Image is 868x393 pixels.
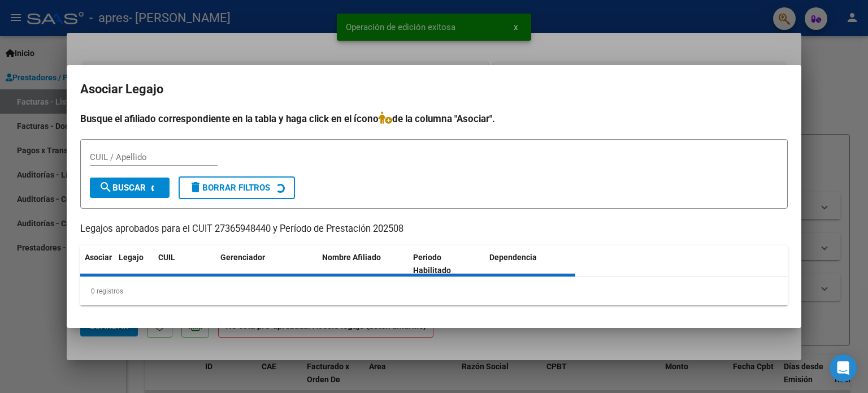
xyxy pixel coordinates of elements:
[322,253,381,262] span: Nombre Afiliado
[179,176,295,199] button: Borrar Filtros
[485,245,576,283] datatable-header-cell: Dependencia
[80,79,788,100] h2: Asociar Legajo
[154,245,216,283] datatable-header-cell: CUIL
[80,111,788,126] h4: Busque el afiliado correspondiente en la tabla y haga click en el ícono de la columna "Asociar".
[158,253,175,262] span: CUIL
[489,253,537,262] span: Dependencia
[80,277,788,305] div: 0 registros
[99,180,112,194] mat-icon: search
[830,355,857,382] div: Open Intercom Messenger
[189,183,270,193] span: Borrar Filtros
[220,253,265,262] span: Gerenciador
[216,245,318,283] datatable-header-cell: Gerenciador
[409,245,485,283] datatable-header-cell: Periodo Habilitado
[114,245,154,283] datatable-header-cell: Legajo
[99,183,146,193] span: Buscar
[80,245,114,283] datatable-header-cell: Asociar
[189,180,202,194] mat-icon: delete
[90,178,170,198] button: Buscar
[119,253,144,262] span: Legajo
[413,253,451,275] span: Periodo Habilitado
[318,245,409,283] datatable-header-cell: Nombre Afiliado
[85,253,112,262] span: Asociar
[80,222,788,236] p: Legajos aprobados para el CUIT 27365948440 y Período de Prestación 202508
